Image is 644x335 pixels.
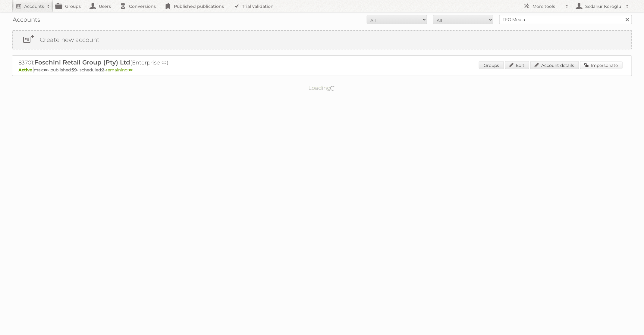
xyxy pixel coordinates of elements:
[102,67,104,73] strong: 2
[530,61,579,69] a: Account details
[129,67,133,73] strong: ∞
[13,31,631,49] a: Create new account
[505,61,529,69] a: Edit
[532,3,563,9] h2: More tools
[106,67,133,73] span: remaining:
[72,67,77,73] strong: 59
[44,67,48,73] strong: ∞
[580,61,623,69] a: Impersonate
[24,3,44,9] h2: Accounts
[479,61,504,69] a: Groups
[18,67,626,73] p: max: - published: - scheduled: -
[584,3,623,9] h2: Sedanur Koroglu
[34,59,130,66] span: Foschini Retail Group (Pty) Ltd
[18,59,229,67] h2: 83701: (Enterprise ∞)
[18,67,34,73] span: Active
[289,82,355,94] p: Loading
